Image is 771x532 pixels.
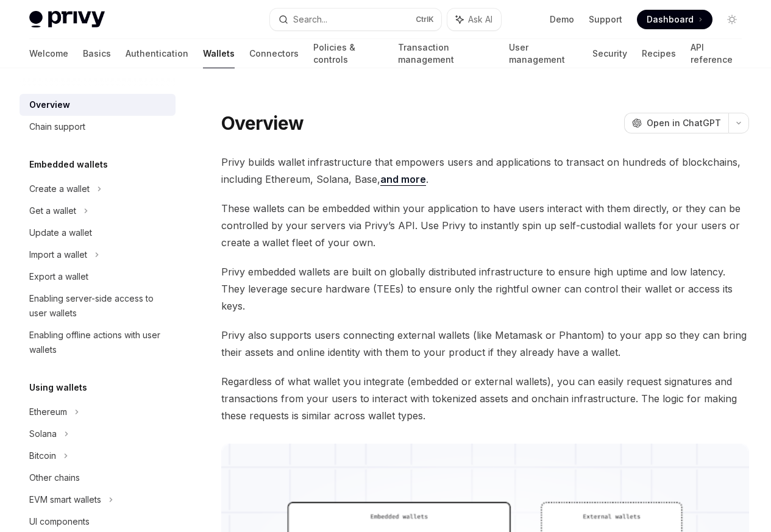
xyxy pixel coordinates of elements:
div: Solana [29,427,57,441]
span: Privy builds wallet infrastructure that empowers users and applications to transact on hundreds o... [221,154,749,188]
span: Privy embedded wallets are built on globally distributed infrastructure to ensure high uptime and... [221,263,749,314]
a: Security [592,39,627,68]
div: Update a wallet [29,225,92,240]
div: Import a wallet [29,247,87,262]
span: Regardless of what wallet you integrate (embedded or external wallets), you can easily request si... [221,373,749,424]
a: Dashboard [637,10,712,29]
h1: Overview [221,112,304,134]
div: Export a wallet [29,269,88,284]
span: Dashboard [647,13,694,26]
div: Bitcoin [29,449,56,463]
a: Chain support [20,116,176,138]
a: Welcome [29,39,68,68]
span: Ctrl K [416,15,434,24]
h5: Using wallets [29,380,87,395]
div: EVM smart wallets [29,492,101,507]
button: Open in ChatGPT [624,113,728,133]
img: light logo [29,11,105,28]
a: Transaction management [398,39,495,68]
div: Chain support [29,119,85,134]
div: Create a wallet [29,182,90,196]
a: Demo [550,13,574,26]
a: Wallets [203,39,235,68]
div: Other chains [29,470,80,485]
div: Get a wallet [29,204,76,218]
a: Overview [20,94,176,116]
div: Overview [29,98,70,112]
a: Export a wallet [20,266,176,288]
a: Authentication [126,39,188,68]
div: Ethereum [29,405,67,419]
div: Enabling server-side access to user wallets [29,291,168,321]
a: Other chains [20,467,176,489]
a: and more [380,173,426,186]
a: Policies & controls [313,39,383,68]
span: Open in ChatGPT [647,117,721,129]
a: Basics [83,39,111,68]
button: Ask AI [447,9,501,30]
a: User management [509,39,578,68]
h5: Embedded wallets [29,157,108,172]
div: UI components [29,514,90,529]
a: Support [589,13,622,26]
span: Ask AI [468,13,492,26]
a: Recipes [642,39,676,68]
a: Enabling server-side access to user wallets [20,288,176,324]
a: Update a wallet [20,222,176,244]
div: Search... [293,12,327,27]
a: Connectors [249,39,299,68]
button: Toggle dark mode [722,10,742,29]
span: Privy also supports users connecting external wallets (like Metamask or Phantom) to your app so t... [221,327,749,361]
a: API reference [691,39,742,68]
div: Enabling offline actions with user wallets [29,328,168,357]
button: Search...CtrlK [270,9,441,30]
a: Enabling offline actions with user wallets [20,324,176,361]
span: These wallets can be embedded within your application to have users interact with them directly, ... [221,200,749,251]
